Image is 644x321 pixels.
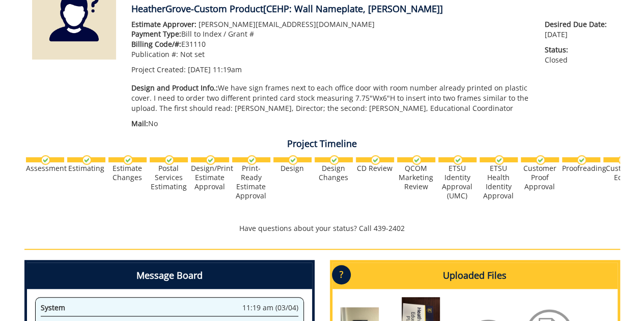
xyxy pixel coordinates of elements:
h4: Uploaded Files [332,262,618,289]
span: System [41,303,65,312]
span: Project Created: [131,65,186,74]
p: E31110 [131,39,530,49]
div: Proofreading [562,164,600,173]
div: Estimate Changes [108,164,147,182]
span: Status: [545,45,612,55]
p: [PERSON_NAME][EMAIL_ADDRESS][DOMAIN_NAME] [131,19,530,30]
span: Mail: [131,119,148,128]
span: 11:19 am (03/04) [242,303,298,313]
img: checkmark [247,155,257,165]
span: Desired Due Date: [545,19,612,30]
img: checkmark [41,155,50,165]
img: checkmark [494,155,504,165]
p: [DATE] [545,19,612,40]
img: checkmark [577,155,586,165]
p: Have questions about your status? Call 439-2402 [24,223,620,234]
p: ? [332,265,351,284]
img: checkmark [371,155,380,165]
div: ETSU Health Identity Approval [480,164,518,200]
span: [CEHP: Wall Nameplate, [PERSON_NAME]] [263,3,443,15]
img: checkmark [329,155,339,165]
div: Print-Ready Estimate Approval [232,164,270,200]
img: checkmark [618,155,628,165]
div: Postal Services Estimating [150,164,188,191]
div: QCOM Marketing Review [397,164,435,191]
h4: Message Board [27,262,312,289]
h4: Project Timeline [24,139,620,149]
img: checkmark [412,155,422,165]
img: checkmark [288,155,298,165]
div: Design [273,164,312,173]
img: checkmark [123,155,133,165]
div: Design Changes [315,164,353,182]
p: We have sign frames next to each office door with room number already printed on plastic cover. I... [131,83,530,113]
p: Bill to Index / Grant # [131,29,530,39]
img: checkmark [536,155,545,165]
span: Publication #: [131,49,178,59]
img: checkmark [453,155,463,165]
div: Assessment [26,164,64,173]
img: checkmark [82,155,92,165]
div: Customer Proof Approval [521,164,559,191]
p: Closed [545,45,612,65]
span: Billing Code/#: [131,39,181,49]
p: No [131,119,530,129]
span: Estimate Approver: [131,19,197,29]
span: Payment Type: [131,29,181,39]
div: CD Review [356,164,394,173]
span: [DATE] 11:19am [188,65,242,74]
span: Not set [180,49,205,59]
span: Design and Product Info.: [131,83,218,93]
div: Estimating [67,164,105,173]
div: Design/Print Estimate Approval [191,164,229,191]
div: ETSU Identity Approval (UMC) [438,164,477,200]
img: checkmark [206,155,215,165]
h4: HeatherGrove-Custom Product [131,4,612,14]
img: checkmark [164,155,174,165]
div: Customer Edits [603,164,641,182]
